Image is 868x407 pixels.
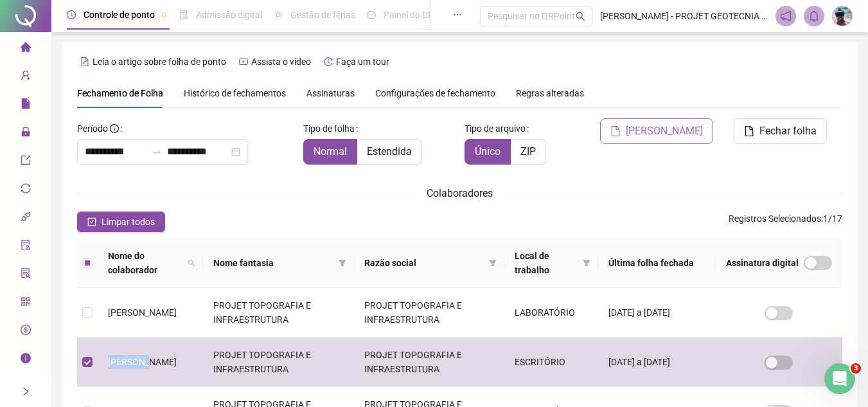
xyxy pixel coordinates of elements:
[21,64,31,90] span: user-add
[108,249,182,277] span: Nome do colaborador
[759,123,817,139] span: Fechar folha
[21,149,31,175] span: export
[213,256,333,270] span: Nome fantasia
[489,259,497,267] span: filter
[427,187,493,199] span: Colaboradores
[93,57,226,67] span: Leia o artigo sobre folha de ponto
[364,256,484,270] span: Razão social
[251,57,311,67] span: Assista o vídeo
[516,89,584,98] span: Regras alteradas
[354,338,504,387] td: PROJET TOPOGRAFIA E INFRAESTRUTURA
[21,291,31,316] span: qrcode
[239,57,248,66] span: youtube
[21,206,31,231] span: api
[729,212,842,232] span: : 1 / 17
[21,319,31,345] span: dollar
[465,122,526,136] span: Tipo de arquivo
[314,145,347,158] span: Normal
[833,6,852,26] img: 29062
[324,57,333,66] span: history
[600,9,768,23] span: [PERSON_NAME] - PROJET GEOTECNIA [PERSON_NAME] ENGENHARIA LTDA ME
[729,213,821,224] span: Registros Selecionados
[67,10,76,19] span: clock-circle
[196,10,262,20] span: Admissão digital
[576,12,585,21] span: search
[77,212,165,232] button: Limpar todos
[110,124,119,133] span: info-circle
[610,126,621,136] span: file
[367,10,376,19] span: dashboard
[486,253,499,273] span: filter
[179,10,188,19] span: file-done
[453,10,462,19] span: ellipsis
[77,123,108,134] span: Período
[108,307,177,318] span: [PERSON_NAME]
[598,288,716,338] td: [DATE] a [DATE]
[21,36,31,62] span: home
[384,10,434,20] span: Painel do DP
[504,288,598,338] td: LABORATÓRIO
[367,145,412,158] span: Estendida
[108,357,177,367] span: [PERSON_NAME]
[303,122,355,136] span: Tipo de folha
[780,10,792,22] span: notification
[520,145,536,158] span: ZIP
[160,12,168,19] span: pushpin
[21,347,31,373] span: info-circle
[626,123,703,139] span: [PERSON_NAME]
[21,387,30,396] span: right
[87,217,96,226] span: check-square
[21,93,31,118] span: file
[80,57,89,66] span: file-text
[580,246,593,280] span: filter
[336,57,389,67] span: Faça um tour
[851,363,861,374] span: 3
[744,126,754,136] span: file
[824,363,855,394] iframe: Intercom live chat
[336,253,349,273] span: filter
[203,288,353,338] td: PROJET TOPOGRAFIA E INFRAESTRUTURA
[306,89,355,98] span: Assinaturas
[290,10,355,20] span: Gestão de férias
[808,10,820,22] span: bell
[203,338,353,387] td: PROJET TOPOGRAFIA E INFRAESTRUTURA
[598,239,716,288] th: Última folha fechada
[21,121,31,147] span: lock
[515,249,578,277] span: Local de trabalho
[152,147,162,157] span: swap-right
[339,259,346,267] span: filter
[734,118,827,144] button: Fechar folha
[152,147,162,157] span: to
[77,88,163,98] span: Fechamento de Folha
[21,234,31,260] span: audit
[21,177,31,203] span: sync
[475,145,500,158] span: Único
[184,88,286,98] span: Histórico de fechamentos
[102,215,155,229] span: Limpar todos
[354,288,504,338] td: PROJET TOPOGRAFIA E INFRAESTRUTURA
[274,10,283,19] span: sun
[598,338,716,387] td: [DATE] a [DATE]
[21,262,31,288] span: solution
[84,10,155,20] span: Controle de ponto
[21,375,31,401] span: gift
[583,259,590,267] span: filter
[600,118,713,144] button: [PERSON_NAME]
[375,89,495,98] span: Configurações de fechamento
[726,256,799,270] span: Assinatura digital
[188,259,195,267] span: search
[185,246,198,280] span: search
[504,338,598,387] td: ESCRITÓRIO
